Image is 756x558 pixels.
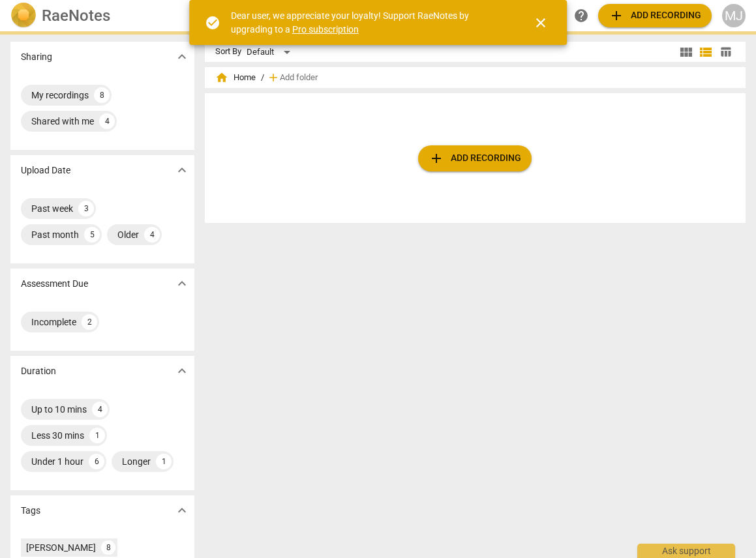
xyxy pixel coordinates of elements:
[172,274,192,293] button: Show more
[31,228,79,241] div: Past month
[31,316,76,329] div: Incomplete
[31,455,83,468] div: Under 1 hour
[172,361,192,381] button: Show more
[418,145,532,171] button: Upload
[533,15,549,31] span: close
[637,544,735,558] div: Ask support
[215,71,228,84] span: home
[94,87,110,103] div: 8
[215,47,241,57] div: Sort By
[247,42,295,63] div: Default
[174,503,190,518] span: expand_more
[21,364,56,378] p: Duration
[429,151,521,166] span: Add recording
[21,164,70,177] p: Upload Date
[92,402,108,417] div: 4
[215,71,256,84] span: Home
[205,15,220,31] span: check_circle
[174,276,190,291] span: expand_more
[172,501,192,520] button: Show more
[89,428,105,443] div: 1
[89,454,104,469] div: 6
[429,151,444,166] span: add
[174,363,190,379] span: expand_more
[231,9,510,36] div: Dear user, we appreciate your loyalty! Support RaeNotes by upgrading to a
[31,115,94,128] div: Shared with me
[609,8,624,23] span: add
[78,201,94,216] div: 3
[31,403,87,416] div: Up to 10 mins
[598,4,712,27] button: Upload
[117,228,139,241] div: Older
[31,429,84,442] div: Less 30 mins
[573,8,589,23] span: help
[10,3,37,29] img: Logo
[174,49,190,65] span: expand_more
[696,42,716,62] button: List view
[676,42,696,62] button: Tile view
[172,47,192,66] button: Show more
[144,227,160,242] div: 4
[678,44,694,60] span: view_module
[26,541,96,554] div: [PERSON_NAME]
[609,8,701,23] span: Add recording
[84,227,100,242] div: 5
[716,42,735,62] button: Table view
[722,4,746,27] button: MJ
[82,314,97,330] div: 2
[31,202,73,215] div: Past week
[122,455,151,468] div: Longer
[569,4,593,27] a: Help
[280,73,318,83] span: Add folder
[292,24,359,35] a: Pro subscription
[698,44,714,60] span: view_list
[174,162,190,178] span: expand_more
[10,3,192,29] a: LogoRaeNotes
[21,504,40,518] p: Tags
[101,540,115,555] div: 8
[172,160,192,180] button: Show more
[156,454,172,469] div: 1
[719,46,732,58] span: table_chart
[525,7,556,38] button: Close
[31,89,89,102] div: My recordings
[21,50,52,64] p: Sharing
[42,7,110,25] h2: RaeNotes
[21,277,88,291] p: Assessment Due
[99,113,115,129] div: 4
[261,73,264,83] span: /
[267,71,280,84] span: add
